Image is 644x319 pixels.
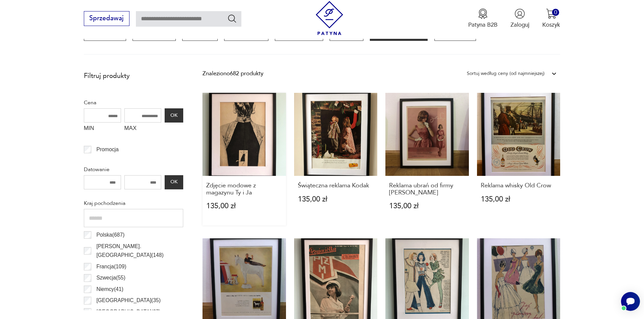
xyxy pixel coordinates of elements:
a: Reklama ubrań od firmy Jonathan LoganReklama ubrań od firmy [PERSON_NAME]135,00 zł [385,93,469,226]
p: [GEOGRAPHIC_DATA] ( 27 ) [96,308,161,316]
div: 0 [552,9,559,16]
label: MIN [84,123,121,135]
p: Promocja [96,145,119,154]
div: Sortuj według ceny (od najmniejszej) [467,69,545,78]
p: Zaloguj [510,21,529,29]
button: OK [165,175,183,189]
button: Sprzedawaj [84,11,129,26]
h3: Reklama ubrań od firmy [PERSON_NAME] [389,182,465,196]
h3: Reklama whisky Old Crow [481,182,557,189]
p: Cena [84,98,183,107]
button: Patyna B2B [468,8,498,29]
p: Polska ( 687 ) [96,231,124,239]
a: Sprzedawaj [84,16,129,22]
p: Szwecja ( 55 ) [96,273,125,282]
img: Ikona koszyka [546,8,556,19]
p: 135,00 zł [298,196,374,203]
button: Zaloguj [510,8,529,29]
p: 135,00 zł [389,203,465,210]
p: Niemcy ( 41 ) [96,285,123,294]
a: Świąteczna reklama KodakŚwiąteczna reklama Kodak135,00 zł [294,93,378,226]
a: Zdjęcie modowe z magazynu Ty i JaZdjęcie modowe z magazynu Ty i Ja135,00 zł [202,93,286,226]
button: Szukaj [227,14,237,23]
button: 0Koszyk [542,8,560,29]
h3: Świąteczna reklama Kodak [298,182,374,189]
p: [PERSON_NAME]. [GEOGRAPHIC_DATA] ( 148 ) [96,242,183,260]
button: OK [165,108,183,123]
h3: Zdjęcie modowe z magazynu Ty i Ja [206,182,282,196]
p: Francja ( 109 ) [96,262,126,271]
p: Filtruj produkty [84,72,183,80]
img: Ikona medalu [478,8,488,19]
img: Ikonka użytkownika [515,8,525,19]
p: Datowanie [84,165,183,174]
a: Reklama whisky Old CrowReklama whisky Old Crow135,00 zł [477,93,560,226]
a: Ikona medaluPatyna B2B [468,8,498,29]
div: Znaleziono 682 produkty [202,69,263,78]
p: Kraj pochodzenia [84,199,183,208]
p: 135,00 zł [481,196,557,203]
label: MAX [124,123,162,135]
p: Koszyk [542,21,560,29]
p: Patyna B2B [468,21,498,29]
iframe: Smartsupp widget button [621,292,640,311]
p: [GEOGRAPHIC_DATA] ( 35 ) [96,296,161,305]
img: Patyna - sklep z meblami i dekoracjami vintage [312,1,347,35]
p: 135,00 zł [206,203,282,210]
